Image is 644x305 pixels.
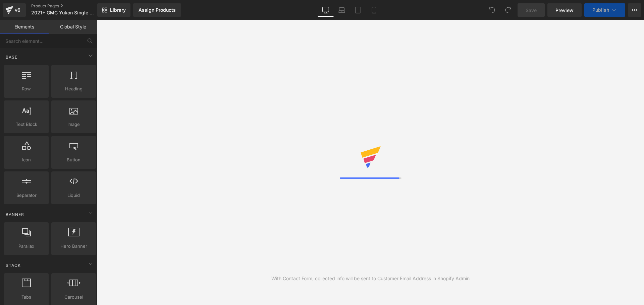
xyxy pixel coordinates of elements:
button: Undo [485,3,499,17]
button: Redo [501,3,515,17]
span: Banner [5,211,25,218]
span: Preview [555,7,574,14]
span: Publish [592,7,609,13]
a: Preview [547,3,582,17]
span: Base [5,54,18,60]
span: Tabs [6,294,47,301]
a: v6 [3,3,26,17]
div: Assign Products [139,7,176,13]
span: Save [526,7,537,14]
a: Global Style [49,20,97,33]
span: Text Block [6,121,47,128]
div: v6 [13,6,22,14]
a: New Library [97,3,130,17]
a: Desktop [318,3,334,17]
button: More [628,3,641,17]
span: Row [6,85,47,92]
span: 2021+ GMC Yukon Single 40in Light Bar [31,10,96,15]
button: Publish [584,3,625,17]
a: Laptop [334,3,350,17]
a: Tablet [350,3,366,17]
div: With Contact Form, collected info will be sent to Customer Email Address in Shopify Admin [271,275,470,282]
span: Carousel [53,294,94,301]
a: Mobile [366,3,382,17]
span: Button [53,156,94,163]
span: Hero Banner [53,243,94,250]
span: Heading [53,85,94,92]
span: Image [53,121,94,128]
span: Library [110,7,126,13]
span: Stack [5,262,21,269]
span: Icon [6,156,47,163]
span: Separator [6,192,47,199]
span: Parallax [6,243,47,250]
span: Liquid [53,192,94,199]
a: Product Pages [31,3,108,9]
